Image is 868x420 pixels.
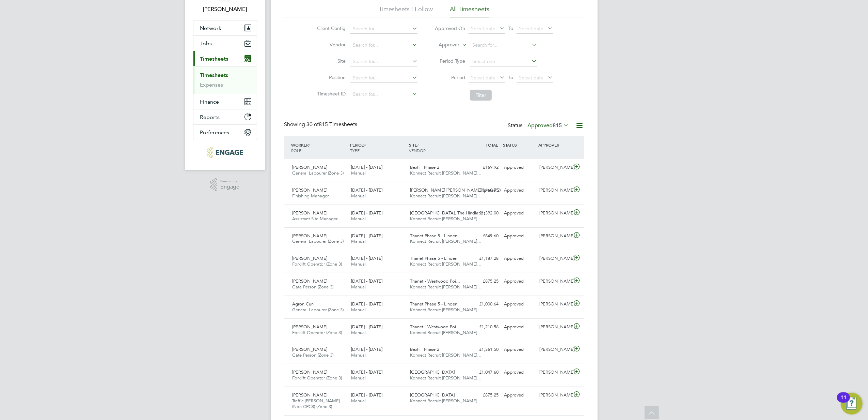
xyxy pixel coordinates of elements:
[193,109,257,124] button: Reports
[502,230,537,242] div: Approved
[537,208,572,219] div: [PERSON_NAME]
[410,392,455,398] span: [GEOGRAPHIC_DATA]
[502,276,537,287] div: Approved
[466,253,502,264] div: £1,187.28
[466,367,502,378] div: £1,047.60
[410,284,482,290] span: Konnect Recruit [PERSON_NAME]…
[537,299,572,310] div: [PERSON_NAME]
[351,216,366,222] span: Manual
[207,147,243,158] img: konnectrecruit-logo-retina.png
[502,299,537,310] div: Approved
[284,121,359,128] div: Showing
[210,178,239,191] a: Powered byEngage
[450,5,489,17] li: All Timesheets
[200,99,219,105] span: Finance
[537,185,572,196] div: [PERSON_NAME]
[410,210,486,216] span: [GEOGRAPHIC_DATA], The Hindlands
[410,238,482,244] span: Konnect Recruit [PERSON_NAME]…
[410,330,482,335] span: Konnect Recruit [PERSON_NAME]…
[293,392,328,398] span: [PERSON_NAME]
[466,390,502,401] div: £875.25
[537,276,572,287] div: [PERSON_NAME]
[410,187,501,193] span: [PERSON_NAME] [PERSON_NAME] (phase 2)
[410,278,460,284] span: Thanet - Westwood Poi…
[351,352,366,358] span: Manual
[466,321,502,333] div: £1,210.56
[351,301,382,307] span: [DATE] - [DATE]
[293,369,328,375] span: [PERSON_NAME]
[315,25,346,31] label: Client Config
[410,369,455,375] span: [GEOGRAPHIC_DATA]
[519,75,543,81] span: Select date
[466,344,502,355] div: £1,361.50
[410,346,439,352] span: Bexhill Phase 2
[293,255,328,261] span: [PERSON_NAME]
[410,375,482,381] span: Konnect Recruit [PERSON_NAME]…
[351,255,382,261] span: [DATE] - [DATE]
[435,74,465,80] label: Period
[351,210,382,216] span: [DATE] - [DATE]
[293,330,342,335] span: Forklift Operator (Zone 3)
[537,230,572,242] div: [PERSON_NAME]
[410,255,457,261] span: Thanet Phase 5 - Linden
[291,148,302,153] span: ROLE
[486,142,498,148] span: TOTAL
[470,41,537,50] input: Search for...
[293,261,342,267] span: Forklift Operator (Zone 3)
[410,164,439,170] span: Bexhill Phase 2
[410,170,482,176] span: Konnect Recruit [PERSON_NAME]…
[528,122,569,129] label: Approved
[466,208,502,219] div: £1,392.00
[466,230,502,242] div: £849.60
[429,42,459,48] label: Approver
[315,74,346,80] label: Position
[351,392,382,398] span: [DATE] - [DATE]
[351,233,382,239] span: [DATE] - [DATE]
[435,25,465,31] label: Approved On
[537,253,572,264] div: [PERSON_NAME]
[200,129,230,136] span: Preferences
[193,51,257,66] button: Timesheets
[309,142,310,148] span: /
[502,253,537,264] div: Approved
[537,367,572,378] div: [PERSON_NAME]
[502,367,537,378] div: Approved
[293,170,344,176] span: General Labourer (Zone 3)
[200,40,212,47] span: Jobs
[351,278,382,284] span: [DATE] - [DATE]
[193,147,257,158] a: Go to home page
[470,90,492,101] button: Filter
[506,73,515,82] span: To
[351,238,366,244] span: Manual
[315,91,346,97] label: Timesheet ID
[293,284,334,290] span: Gate Person (Zone 3)
[351,261,366,267] span: Manual
[293,375,342,381] span: Forklift Operator (Zone 3)
[350,57,417,66] input: Search for...
[417,142,419,148] span: /
[502,185,537,196] div: Approved
[502,344,537,355] div: Approved
[293,216,338,222] span: Assistant Site Manager
[466,299,502,310] div: £1,000.64
[351,284,366,290] span: Manual
[290,139,349,156] div: WORKER
[293,164,328,170] span: [PERSON_NAME]
[293,238,344,244] span: General Labourer (Zone 3)
[410,398,482,404] span: Konnect Recruit [PERSON_NAME]…
[200,81,223,88] a: Expenses
[293,398,340,409] span: Traffic [PERSON_NAME] (Non CPCS) (Zone 3)
[351,187,382,193] span: [DATE] - [DATE]
[193,125,257,140] button: Preferences
[351,324,382,330] span: [DATE] - [DATE]
[293,210,328,216] span: [PERSON_NAME]
[293,278,328,284] span: [PERSON_NAME]
[537,162,572,173] div: [PERSON_NAME]
[351,164,382,170] span: [DATE] - [DATE]
[193,5,257,13] span: Kasia Piwowar
[351,375,366,381] span: Manual
[307,121,319,128] span: 30 of
[350,73,417,83] input: Search for...
[351,307,366,313] span: Manual
[506,24,515,33] span: To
